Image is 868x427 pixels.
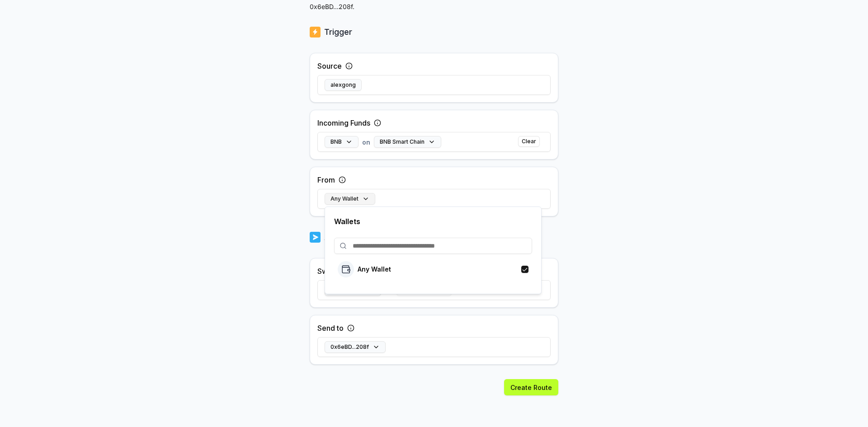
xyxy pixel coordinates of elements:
[325,79,362,91] button: alexgong
[358,266,391,273] p: Any Wallet
[317,61,342,71] label: Source
[374,136,441,148] button: BNB Smart Chain
[325,341,386,353] button: 0x6eBD...208f
[325,206,542,294] div: Any Wallet
[334,216,532,227] p: Wallets
[362,137,370,147] span: on
[310,26,321,38] img: logo
[324,231,349,244] p: Action
[338,261,354,277] img: logo
[310,2,354,11] span: 0x6eBD...208f .
[325,136,359,148] button: BNB
[504,379,558,395] button: Create Route
[317,323,344,333] label: Send to
[518,136,540,147] button: Clear
[317,266,345,277] label: Swap to
[317,174,335,185] label: From
[324,26,352,38] p: Trigger
[325,193,375,205] button: Any Wallet
[317,117,370,128] label: Incoming Funds
[310,231,321,244] img: logo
